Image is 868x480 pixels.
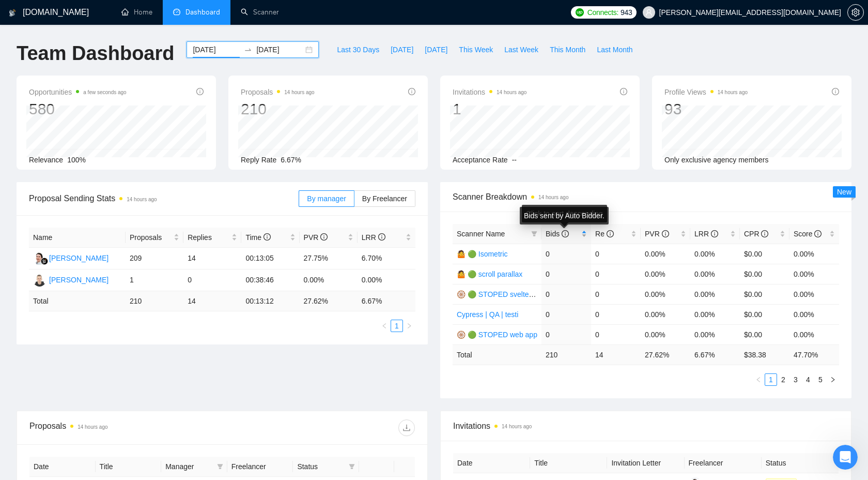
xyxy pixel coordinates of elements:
[41,258,48,265] img: gigradar-bm.png
[33,274,46,287] img: AM
[453,190,839,203] span: Scanner Breakdown
[690,344,740,365] td: 6.67 %
[453,419,839,432] span: Invitations
[185,8,220,17] span: Dashboard
[284,89,314,95] time: 14 hours ago
[78,424,107,430] time: 14 hours ago
[562,230,569,237] span: info-circle
[641,264,690,284] td: 0.00%
[391,44,413,55] span: [DATE]
[847,8,864,17] a: setting
[789,324,839,344] td: 0.00%
[29,419,222,436] div: Proposals
[794,230,822,238] span: Score
[641,344,690,365] td: 27.62 %
[541,264,591,284] td: 0
[497,89,526,95] time: 14 hours ago
[664,99,748,119] div: 93
[29,192,299,205] span: Proposal Sending Stats
[830,377,836,383] span: right
[241,269,299,291] td: 00:38:46
[241,248,299,269] td: 00:13:05
[457,250,508,258] a: 🤷 🟢 Isometric
[740,344,789,365] td: $ 38.38
[29,156,63,164] span: Relevance
[752,373,765,386] li: Previous Page
[541,244,591,264] td: 0
[391,320,403,332] li: 1
[126,269,183,291] td: 1
[740,324,789,344] td: $0.00
[281,156,301,164] span: 6.67%
[17,41,174,66] h1: Team Dashboard
[358,269,415,291] td: 0.00%
[304,233,328,242] span: PVR
[546,230,569,238] span: Bids
[778,374,789,385] a: 2
[244,46,252,54] span: swap-right
[403,320,415,332] button: right
[761,230,768,237] span: info-circle
[337,44,379,55] span: Last 30 Days
[522,205,607,222] div: Click to sort descending
[425,44,447,55] span: [DATE]
[777,373,789,386] li: 2
[29,228,126,248] th: Name
[607,230,614,237] span: info-circle
[245,233,270,242] span: Time
[504,44,538,55] span: Last Week
[591,264,641,284] td: 0
[381,323,388,329] span: left
[126,291,183,311] td: 210
[358,248,415,269] td: 6.70%
[96,457,162,477] th: Title
[9,5,16,21] img: logo
[453,41,499,58] button: This Week
[419,41,453,58] button: [DATE]
[544,41,591,58] button: This Month
[241,291,299,311] td: 00:13:12
[33,253,109,262] a: MK[PERSON_NAME]
[263,233,271,241] span: info-circle
[193,44,240,55] input: Start date
[789,304,839,324] td: 0.00%
[595,230,614,238] span: Re
[241,156,276,164] span: Reply Rate
[789,344,839,365] td: 47.70 %
[183,269,241,291] td: 0
[711,230,718,237] span: info-circle
[752,373,765,386] button: left
[391,320,402,332] a: 1
[241,86,315,98] span: Proposals
[755,377,762,383] span: left
[121,8,152,17] a: homeHome
[802,374,814,385] a: 4
[645,230,669,238] span: PVR
[297,461,345,472] span: Status
[690,244,740,264] td: 0.00%
[591,41,638,58] button: Last Month
[499,41,544,58] button: Last Week
[49,252,109,264] div: [PERSON_NAME]
[331,41,385,58] button: Last 30 Days
[762,453,839,473] th: Status
[349,463,355,470] span: filter
[576,8,584,17] img: upwork-logo.png
[161,457,227,477] th: Manager
[833,445,858,470] iframe: Intercom live chat
[320,233,328,241] span: info-circle
[789,264,839,284] td: 0.00%
[694,230,718,238] span: LRR
[802,373,814,386] li: 4
[814,373,827,386] li: 5
[827,373,839,386] li: Next Page
[33,275,109,283] a: AM[PERSON_NAME]
[399,424,414,432] span: download
[541,304,591,324] td: 0
[832,88,839,95] span: info-circle
[740,284,789,304] td: $0.00
[690,284,740,304] td: 0.00%
[641,244,690,264] td: 0.00%
[49,274,109,286] div: [PERSON_NAME]
[690,264,740,284] td: 0.00%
